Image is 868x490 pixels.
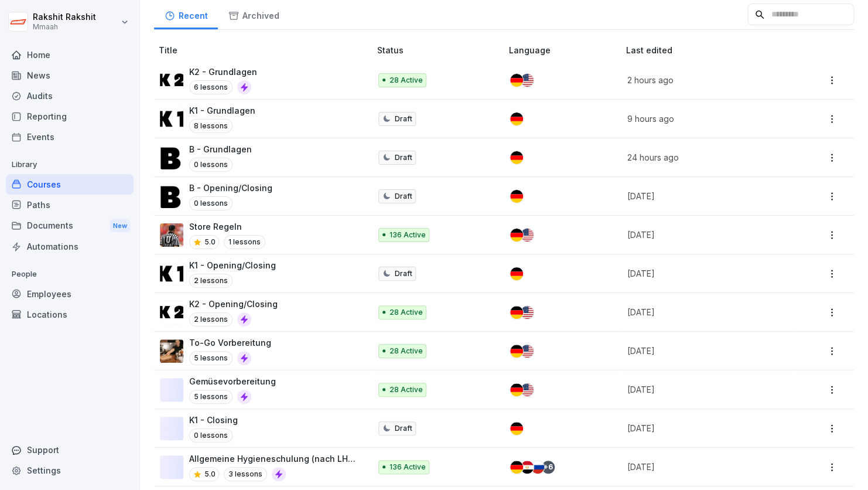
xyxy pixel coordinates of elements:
[6,440,134,460] div: Support
[189,452,358,465] p: Allgemeine Hygieneschulung (nach LHMV §4)
[160,185,183,208] img: aorp7rkuwmik970cf9yxtk60.png
[189,259,276,271] p: K1 - Opening/Closing
[159,44,373,56] p: Title
[389,307,422,318] p: 28 Active
[189,104,255,117] p: K1 - Grundlagen
[510,306,523,319] img: de.svg
[189,274,233,288] p: 2 lessons
[224,235,265,249] p: 1 lessons
[189,220,265,233] p: Store Regeln
[521,345,534,358] img: us.svg
[394,268,412,279] p: Draft
[6,195,134,215] a: Paths
[6,106,134,127] a: Reporting
[542,461,555,474] div: + 6
[110,219,130,233] div: New
[521,229,534,241] img: us.svg
[189,196,233,210] p: 0 lessons
[510,229,523,241] img: de.svg
[189,80,233,94] p: 6 lessons
[6,174,134,195] a: Courses
[6,45,134,65] a: Home
[394,152,412,163] p: Draft
[389,75,422,86] p: 28 Active
[6,304,134,325] a: Locations
[510,190,523,203] img: de.svg
[33,23,96,31] p: Mmaah
[160,223,183,247] img: exe1e7hno5dlvca6chh1sq7j.png
[510,345,523,358] img: de.svg
[189,428,233,443] p: 0 lessons
[189,414,238,426] p: K1 - Closing
[627,461,781,473] p: [DATE]
[33,12,96,22] p: Rakshit Rakshit
[531,461,544,474] img: ru.svg
[204,237,216,247] p: 5.0
[160,107,183,131] img: tcs8q0vkz8lilcv70bnqfs0v.png
[189,351,233,365] p: 5 lessons
[189,158,233,172] p: 0 lessons
[627,151,781,164] p: 24 hours ago
[510,267,523,280] img: de.svg
[627,113,781,125] p: 9 hours ago
[189,390,233,404] p: 5 lessons
[627,190,781,202] p: [DATE]
[6,265,134,284] p: People
[521,74,534,87] img: us.svg
[627,422,781,434] p: [DATE]
[627,267,781,280] p: [DATE]
[521,461,534,474] img: eg.svg
[189,375,276,387] p: Gemüsevorbereitung
[510,461,523,474] img: de.svg
[160,339,183,363] img: zw9o2ay9bfo7cv022ye3pnkc.png
[627,383,781,396] p: [DATE]
[394,423,412,434] p: Draft
[189,312,233,326] p: 2 lessons
[510,383,523,396] img: de.svg
[6,284,134,304] a: Employees
[189,119,233,133] p: 8 lessons
[6,236,134,257] a: Automations
[394,191,412,202] p: Draft
[160,69,183,92] img: vmo6f0y31k6jffiibfzh6p17.png
[510,74,523,87] img: de.svg
[160,146,183,169] img: nzulsy5w3d3lwu146n43vfqy.png
[521,306,534,319] img: us.svg
[6,65,134,86] a: News
[627,229,781,241] p: [DATE]
[389,462,425,472] p: 136 Active
[521,383,534,396] img: us.svg
[627,74,781,86] p: 2 hours ago
[6,127,134,147] a: Events
[224,467,267,481] p: 3 lessons
[6,215,134,237] a: DocumentsNew
[189,336,271,349] p: To-Go Vorbereitung
[6,86,134,106] a: Audits
[389,230,425,240] p: 136 Active
[626,44,795,56] p: Last edited
[6,460,134,481] a: Settings
[509,44,621,56] p: Language
[389,346,422,356] p: 28 Active
[627,306,781,318] p: [DATE]
[160,301,183,324] img: yq2admab99nee2owd1b4i2hv.png
[394,114,412,124] p: Draft
[189,182,272,194] p: B - Opening/Closing
[510,422,523,435] img: de.svg
[627,345,781,357] p: [DATE]
[189,298,278,310] p: K2 - Opening/Closing
[6,155,134,174] p: Library
[510,151,523,164] img: de.svg
[6,215,134,237] div: Documents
